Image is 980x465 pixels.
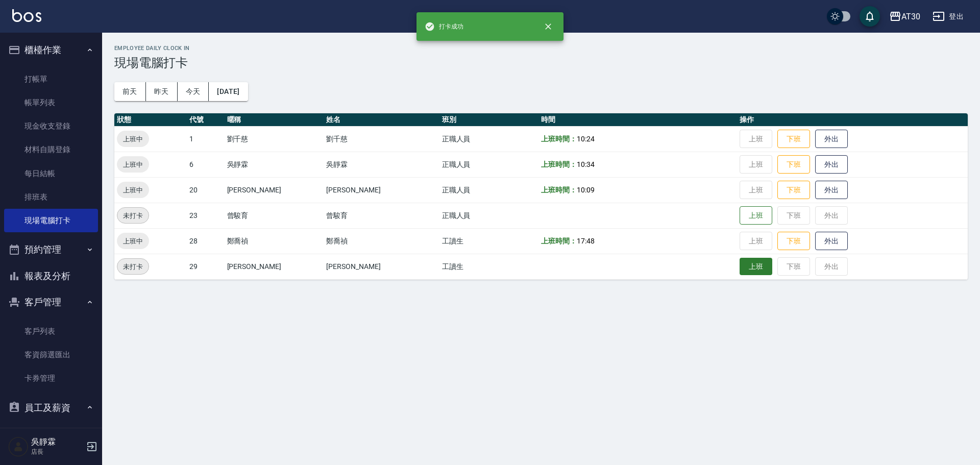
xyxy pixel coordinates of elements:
button: 上班 [740,258,772,276]
button: 報表及分析 [4,263,98,289]
th: 班別 [439,113,539,127]
button: 預約管理 [4,236,98,263]
button: 外出 [815,130,848,149]
a: 客資篩選匯出 [4,343,98,366]
button: 客戶管理 [4,289,98,315]
button: 下班 [777,155,810,174]
span: 10:09 [577,186,595,194]
button: 前天 [114,82,146,101]
button: 登出 [928,7,968,26]
button: 外出 [815,181,848,200]
button: 下班 [777,130,810,149]
a: 帳單列表 [4,91,98,114]
button: 外出 [815,232,848,251]
td: [PERSON_NAME] [225,177,324,203]
span: 10:24 [577,135,595,143]
span: 未打卡 [117,210,149,221]
a: 現金收支登錄 [4,114,98,138]
a: 每日結帳 [4,162,98,185]
h5: 吳靜霖 [31,437,83,447]
td: 劉千慈 [324,126,439,152]
th: 代號 [187,113,225,127]
span: 10:34 [577,160,595,168]
p: 店長 [31,447,83,456]
td: 曾駿育 [324,203,439,228]
td: 正職人員 [439,203,539,228]
b: 上班時間： [541,237,577,245]
td: 正職人員 [439,126,539,152]
td: 工讀生 [439,254,539,279]
td: 鄭喬禎 [225,228,324,254]
button: 昨天 [146,82,178,101]
img: Logo [12,9,41,22]
button: 員工及薪資 [4,395,98,421]
h2: Employee Daily Clock In [114,45,968,52]
b: 上班時間： [541,135,577,143]
th: 姓名 [324,113,439,127]
a: 打帳單 [4,67,98,91]
a: 現場電腦打卡 [4,209,98,232]
button: 今天 [178,82,209,101]
button: 外出 [815,155,848,174]
td: 20 [187,177,225,203]
span: 17:48 [577,237,595,245]
button: 下班 [777,181,810,200]
button: 下班 [777,232,810,251]
span: 上班中 [117,159,149,170]
span: 未打卡 [117,261,149,272]
div: AT30 [901,10,920,23]
td: [PERSON_NAME] [225,254,324,279]
th: 暱稱 [225,113,324,127]
button: [DATE] [209,82,248,101]
td: 正職人員 [439,177,539,203]
td: 29 [187,254,225,279]
button: 上班 [740,206,772,225]
span: 上班中 [117,134,149,144]
b: 上班時間： [541,186,577,194]
td: 吳靜霖 [324,152,439,177]
img: Person [8,436,29,457]
a: 卡券管理 [4,366,98,390]
button: close [537,15,559,38]
span: 上班中 [117,236,149,247]
span: 上班中 [117,185,149,195]
a: 排班表 [4,185,98,209]
th: 時間 [538,113,737,127]
a: 客戶列表 [4,320,98,343]
span: 打卡成功 [425,21,463,32]
td: 曾駿育 [225,203,324,228]
td: [PERSON_NAME] [324,254,439,279]
td: 23 [187,203,225,228]
td: 鄭喬禎 [324,228,439,254]
button: AT30 [885,6,924,27]
button: 櫃檯作業 [4,37,98,63]
button: save [860,6,880,27]
td: 工讀生 [439,228,539,254]
td: 劉千慈 [225,126,324,152]
h3: 現場電腦打卡 [114,56,968,70]
td: 1 [187,126,225,152]
th: 狀態 [114,113,187,127]
a: 員工列表 [4,425,98,448]
b: 上班時間： [541,160,577,168]
td: 吳靜霖 [225,152,324,177]
td: 28 [187,228,225,254]
td: 正職人員 [439,152,539,177]
a: 材料自購登錄 [4,138,98,161]
td: 6 [187,152,225,177]
td: [PERSON_NAME] [324,177,439,203]
th: 操作 [737,113,968,127]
